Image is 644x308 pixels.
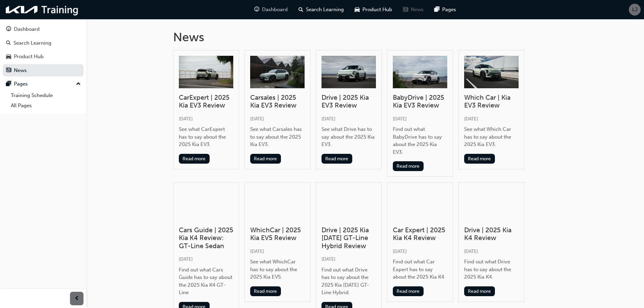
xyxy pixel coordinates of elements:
[14,39,51,47] div: Search Learning
[434,5,439,14] span: pages-icon
[299,5,303,14] span: search-icon
[321,256,335,262] span: [DATE]
[321,154,352,164] button: Read more
[321,226,376,250] h3: Drive | 2025 Kia [DATE] GT-Line Hybrid Review
[249,3,293,17] a: guage-iconDashboard
[8,100,84,111] a: All Pages
[393,286,424,296] button: Read more
[393,94,447,110] h3: BabyDrive | 2025 Kia EV3 Review
[393,226,447,242] h3: Car Expert | 2025 Kia K4 Review
[3,50,84,63] a: Product Hub
[250,248,264,254] span: [DATE]
[393,125,447,156] div: Find out what BabyDrive has to say about the 2025 Kia EV3.
[179,266,233,297] div: Find out what Cars Guide has to say about the 2025 Kia K4 GT-Line
[393,116,407,122] span: [DATE]
[14,25,40,33] div: Dashboard
[393,258,447,281] div: Find out what Car Expert has to say about the 2025 Kia K4
[403,5,408,14] span: news-icon
[464,258,519,281] div: Find out what Drive has to say about the 2025 Kia K4.
[173,50,239,169] a: CarExpert | 2025 Kia EV3 Review[DATE]See what CarExpert has to say about the 2025 Kia EV3.Read more
[632,6,638,14] span: LJ
[6,40,11,46] span: search-icon
[179,94,233,110] h3: CarExpert | 2025 Kia EV3 Review
[3,3,81,17] img: kia-training
[3,78,84,90] button: Pages
[321,125,376,148] div: See what Drive has to say about the 2025 Kia EV3.
[458,182,524,302] a: Drive | 2025 Kia K4 Review[DATE]Find out what Drive has to say about the 2025 Kia K4.Read more
[387,50,453,177] a: BabyDrive | 2025 Kia EV3 Review[DATE]Find out what BabyDrive has to say about the 2025 Kia EV3.Re...
[250,226,305,242] h3: WhichCar | 2025 Kia EV5 Review
[393,161,424,171] button: Read more
[179,226,233,250] h3: Cars Guide | 2025 Kia K4 Review: GT-Line Sedan
[316,50,382,169] a: Drive | 2025 Kia EV3 Review[DATE]See what Drive has to say about the 2025 Kia EV3.Read more
[464,226,519,242] h3: Drive | 2025 Kia K4 Review
[254,5,259,14] span: guage-icon
[250,125,305,148] div: See what Carsales has to say about the 2025 Kia EV3.
[321,266,376,297] div: Find out what Drive has to say about the 2025 Kia [DATE] GT-Line Hybrid.
[76,80,81,89] span: up-icon
[393,248,407,254] span: [DATE]
[14,80,28,88] div: Pages
[429,3,461,17] a: pages-iconPages
[3,23,84,35] a: Dashboard
[464,94,519,110] h3: Which Car | Kia EV3 Review
[321,94,376,110] h3: Drive | 2025 Kia EV3 Review
[3,22,84,78] button: DashboardSearch LearningProduct HubNews
[173,30,557,45] h1: News
[458,50,524,169] a: Which Car | Kia EV3 Review[DATE]See what Which Car has to say about the 2025 Kia EV3.Read more
[179,116,193,122] span: [DATE]
[464,125,519,148] div: See what Which Car has to say about the 2025 Kia EV3.
[6,81,11,87] span: pages-icon
[250,116,264,122] span: [DATE]
[3,64,84,77] a: News
[250,154,281,164] button: Read more
[321,116,335,122] span: [DATE]
[250,286,281,296] button: Read more
[464,154,495,164] button: Read more
[355,5,360,14] span: car-icon
[262,6,288,14] span: Dashboard
[250,94,305,110] h3: Carsales | 2025 Kia EV3 Review
[387,182,453,302] a: Car Expert | 2025 Kia K4 Review[DATE]Find out what Car Expert has to say about the 2025 Kia K4Rea...
[398,3,429,17] a: news-iconNews
[293,3,349,17] a: search-iconSearch Learning
[464,248,478,254] span: [DATE]
[464,116,478,122] span: [DATE]
[8,90,84,101] a: Training Schedule
[6,68,11,74] span: news-icon
[306,6,344,14] span: Search Learning
[349,3,398,17] a: car-iconProduct Hub
[3,37,84,49] a: Search Learning
[629,4,641,16] button: LJ
[74,294,79,303] span: prev-icon
[442,6,456,14] span: Pages
[244,182,310,302] a: WhichCar | 2025 Kia EV5 Review[DATE]See what WhichCar has to say about the 2025 Kia EV5.Read more
[244,50,310,169] a: Carsales | 2025 Kia EV3 Review[DATE]See what Carsales has to say about the 2025 Kia EV3.Read more
[250,258,305,281] div: See what WhichCar has to say about the 2025 Kia EV5.
[464,286,495,296] button: Read more
[6,26,11,32] span: guage-icon
[14,53,44,61] div: Product Hub
[362,6,392,14] span: Product Hub
[6,54,11,60] span: car-icon
[179,154,210,164] button: Read more
[179,256,193,262] span: [DATE]
[411,6,424,14] span: News
[179,125,233,148] div: See what CarExpert has to say about the 2025 Kia EV3.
